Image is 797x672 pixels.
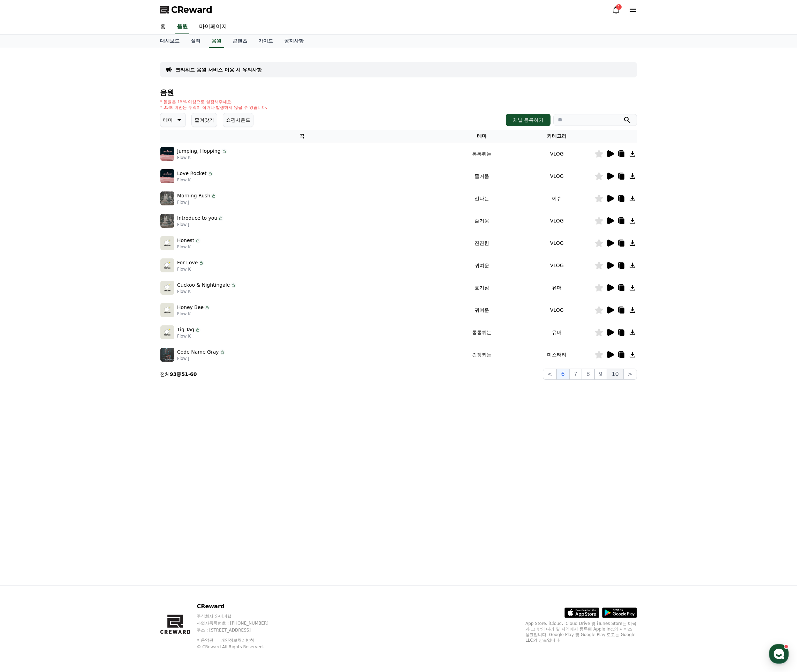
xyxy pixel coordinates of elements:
[197,627,282,633] p: 주소 : [STREET_ADDRESS]
[197,644,282,650] p: © CReward All Rights Reserved.
[594,369,607,380] button: 9
[160,303,174,317] img: music
[177,237,194,244] p: Honest
[191,113,217,127] button: 즐겨찾기
[2,221,46,239] a: 홈
[177,214,217,222] p: Introduce to you
[519,232,594,254] td: VLOG
[221,638,254,643] a: 개인정보처리방침
[160,89,637,96] h4: 음원
[175,66,262,73] a: 크리워드 음원 서비스 이용 시 유의사항
[519,343,594,366] td: 미스터리
[177,222,223,227] p: Flow J
[171,4,212,15] span: CReward
[197,602,282,611] p: CReward
[160,258,174,272] img: music
[177,326,194,333] p: Tig Tag
[519,254,594,277] td: VLOG
[64,232,72,237] span: 대화
[177,199,217,205] p: Flow J
[177,244,200,250] p: Flow K
[177,266,204,272] p: Flow K
[160,147,174,161] img: music
[177,192,210,199] p: Morning Rush
[623,369,637,380] button: >
[444,187,519,210] td: 신나는
[525,621,637,643] p: App Store, iCloud, iCloud Drive 및 iTunes Store는 미국과 그 밖의 나라 및 지역에서 등록된 Apple Inc.의 서비스 상표입니다. Goo...
[154,20,171,34] a: 홈
[556,369,569,380] button: 6
[519,130,594,143] th: 카테고리
[444,232,519,254] td: 잔잔한
[177,304,204,311] p: Honey Bee
[519,210,594,232] td: VLOG
[519,277,594,299] td: 유머
[177,170,207,177] p: Love Rocket
[519,187,594,210] td: 이슈
[190,371,197,377] strong: 60
[444,210,519,232] td: 즐거움
[177,348,219,356] p: Code Name Gray
[108,232,116,237] span: 설정
[519,299,594,321] td: VLOG
[444,254,519,277] td: 귀여운
[160,348,174,362] img: music
[177,311,210,317] p: Flow K
[569,369,582,380] button: 7
[160,169,174,183] img: music
[177,148,221,155] p: Jumping, Hopping
[253,35,279,48] a: 가이드
[163,115,173,125] p: 테마
[46,221,90,239] a: 대화
[160,371,197,378] p: 전체 중 -
[582,369,594,380] button: 8
[444,143,519,165] td: 통통튀는
[444,299,519,321] td: 귀여운
[193,20,233,34] a: 마이페이지
[177,333,200,339] p: Flow K
[444,321,519,343] td: 통통튀는
[160,325,174,339] img: music
[197,620,282,626] p: 사업자등록번호 : [PHONE_NUMBER]
[175,20,189,34] a: 음원
[160,99,267,105] p: * 볼륨은 15% 이상으로 설정해주세요.
[223,113,253,127] button: 쇼핑사운드
[209,35,224,48] a: 음원
[160,236,174,250] img: music
[177,155,227,160] p: Flow K
[160,113,186,127] button: 테마
[160,214,174,228] img: music
[519,165,594,187] td: VLOG
[519,143,594,165] td: VLOG
[177,281,230,289] p: Cuckoo & Nightingale
[177,356,225,361] p: Flow J
[177,259,198,266] p: For Love
[616,4,622,10] div: 1
[170,371,176,377] strong: 93
[160,130,444,143] th: 곡
[185,35,206,48] a: 실적
[506,114,551,126] button: 채널 등록하기
[612,6,620,14] a: 1
[227,35,253,48] a: 콘텐츠
[177,177,213,183] p: Flow K
[160,4,212,15] a: CReward
[160,105,267,110] p: * 35초 미만은 수익이 적거나 발생하지 않을 수 있습니다.
[519,321,594,343] td: 유머
[160,281,174,295] img: music
[160,191,174,205] img: music
[444,130,519,143] th: 테마
[444,277,519,299] td: 호기심
[177,289,236,294] p: Flow K
[197,613,282,619] p: 주식회사 와이피랩
[181,371,188,377] strong: 51
[279,35,309,48] a: 공지사항
[90,221,134,239] a: 설정
[154,35,185,48] a: 대시보드
[197,638,219,643] a: 이용약관
[444,165,519,187] td: 즐거움
[444,343,519,366] td: 긴장되는
[543,369,556,380] button: <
